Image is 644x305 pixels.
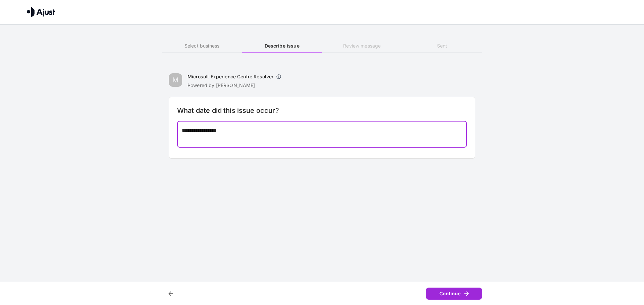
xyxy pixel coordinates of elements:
[27,7,55,17] img: Ajust
[162,42,242,50] h6: Select business
[242,42,322,50] h6: Describe issue
[187,73,273,80] h6: Microsoft Experience Centre Resolver
[187,82,284,89] p: Powered by [PERSON_NAME]
[177,105,467,116] h6: What date did this issue occur?
[402,42,482,50] h6: Sent
[169,73,182,87] div: M
[322,42,402,50] h6: Review message
[426,288,482,300] button: Continue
